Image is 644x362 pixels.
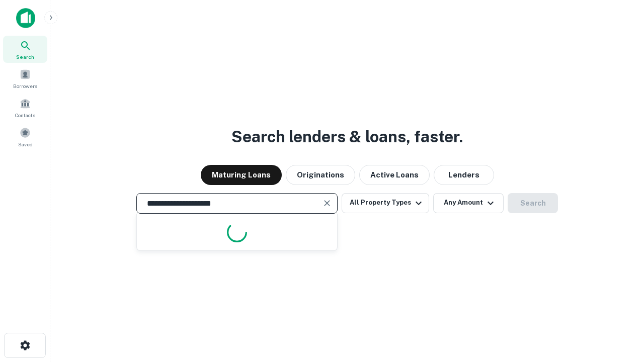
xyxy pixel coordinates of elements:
[13,82,37,90] span: Borrowers
[359,165,430,185] button: Active Loans
[433,193,504,213] button: Any Amount
[3,36,47,63] a: Search
[15,111,35,119] span: Contacts
[3,94,47,121] a: Contacts
[3,65,47,92] a: Borrowers
[434,165,494,185] button: Lenders
[594,282,644,330] iframe: Chat Widget
[342,193,429,213] button: All Property Types
[231,125,463,149] h3: Search lenders & loans, faster.
[286,165,355,185] button: Originations
[320,196,334,210] button: Clear
[201,165,282,185] button: Maturing Loans
[3,123,47,150] a: Saved
[16,53,34,61] span: Search
[18,140,33,148] span: Saved
[16,8,35,28] img: capitalize-icon.png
